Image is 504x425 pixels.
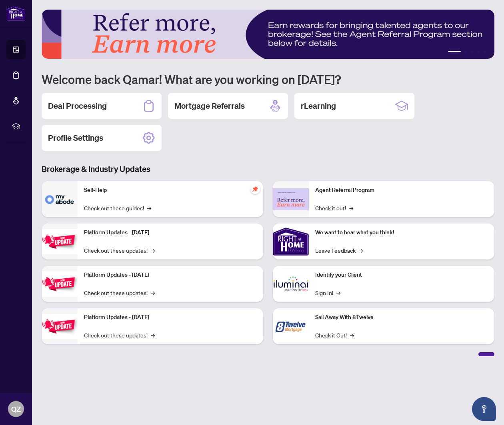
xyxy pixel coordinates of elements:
p: Platform Updates - [DATE] [84,228,257,237]
p: Self-Help [84,186,257,195]
span: → [151,288,155,297]
button: 3 [470,51,474,54]
p: We want to hear what you think! [315,228,488,237]
a: Check out these updates!→ [84,246,155,255]
img: logo [6,6,26,21]
img: Self-Help [42,181,78,217]
span: → [350,331,354,339]
img: Slide 0 [42,10,494,59]
span: → [359,246,363,255]
button: Open asap [472,397,496,421]
a: Check it Out!→ [315,331,354,339]
img: Platform Updates - July 8, 2025 [42,271,78,297]
span: QZ [11,403,21,415]
h2: rLearning [301,100,336,112]
h3: Brokerage & Industry Updates [42,164,494,175]
button: 1 [448,51,461,54]
h2: Mortgage Referrals [174,100,245,112]
p: Sail Away With 8Twelve [315,313,488,322]
p: Platform Updates - [DATE] [84,313,257,322]
button: 5 [483,51,486,54]
span: pushpin [250,184,260,194]
a: Sign In!→ [315,288,340,297]
img: Identify your Client [273,266,309,302]
a: Check it out!→ [315,204,353,212]
p: Agent Referral Program [315,186,488,195]
button: 4 [477,51,480,54]
img: Platform Updates - June 23, 2025 [42,314,78,339]
a: Check out these guides!→ [84,204,151,212]
img: Sail Away With 8Twelve [273,308,309,344]
img: We want to hear what you think! [273,223,309,259]
span: → [151,246,155,255]
h1: Welcome back Qamar! What are you working on [DATE]? [42,72,494,87]
span: → [151,331,155,339]
img: Agent Referral Program [273,188,309,210]
span: → [147,204,151,212]
p: Platform Updates - [DATE] [84,271,257,279]
a: Leave Feedback→ [315,246,363,255]
h2: Deal Processing [48,100,107,112]
span: → [349,204,353,212]
a: Check out these updates!→ [84,288,155,297]
a: Check out these updates!→ [84,331,155,339]
span: → [336,288,340,297]
img: Platform Updates - July 21, 2025 [42,229,78,254]
button: 2 [464,51,467,54]
h2: Profile Settings [48,132,103,144]
p: Identify your Client [315,271,488,279]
